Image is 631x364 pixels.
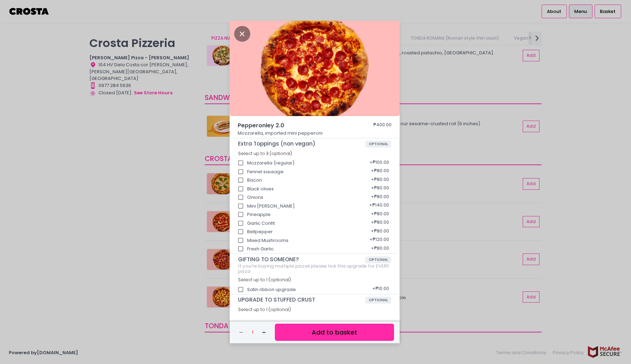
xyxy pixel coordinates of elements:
[365,141,392,148] span: OPTIONAL
[368,208,391,221] div: + ₱80.00
[367,312,391,326] div: + ₱150.00
[368,217,391,230] div: + ₱80.00
[238,121,353,130] span: Pepperonley 2.0
[238,297,365,303] span: UPGRADE TO STUFFED CRUST
[230,21,400,116] img: Pepperonley 2.0
[368,174,391,187] div: + ₱80.00
[365,297,392,304] span: OPTIONAL
[368,242,391,256] div: + ₱80.00
[238,256,365,263] span: GIFTING TO SOMEONE?
[275,324,394,341] button: Add to basket
[367,234,391,247] div: + ₱120.00
[368,191,391,204] div: + ₱80.00
[367,156,391,170] div: + ₱100.00
[238,130,392,137] p: Mozzarella, imported mini pepperoni
[234,30,250,37] button: Close
[238,263,392,274] div: If you're buying multiple pizzas please tick this upgrade for EVERY pizza
[238,150,292,156] span: Select up to 3 (optional)
[368,182,391,196] div: + ₱80.00
[368,225,391,238] div: + ₱80.00
[367,200,391,213] div: + ₱140.00
[373,121,392,130] div: ₱400.00
[368,165,391,178] div: + ₱80.00
[365,256,392,263] span: OPTIONAL
[238,277,291,283] span: Select up to 1 (optional)
[238,306,291,312] span: Select up to 1 (optional)
[370,283,391,296] div: + ₱10.00
[238,141,365,147] span: Extra Toppings (non vegan)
